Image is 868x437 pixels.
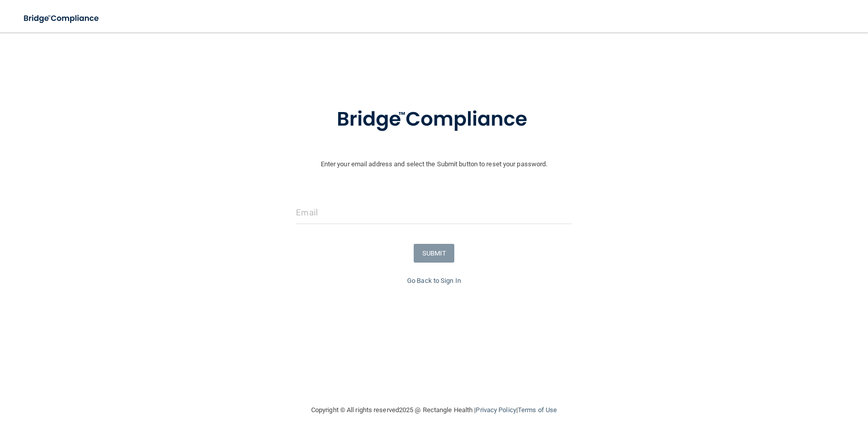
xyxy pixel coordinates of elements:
[15,8,109,29] img: bridge_compliance_login_screen.278c3ca4.svg
[249,394,619,426] div: Copyright © All rights reserved 2025 @ Rectangle Health | |
[476,406,516,414] a: Privacy Policy
[518,406,557,414] a: Terms of Use
[414,244,455,263] button: SUBMIT
[407,277,461,284] a: Go Back to Sign In
[296,201,572,224] input: Email
[692,365,856,406] iframe: Drift Widget Chat Controller
[316,93,552,146] img: bridge_compliance_login_screen.278c3ca4.svg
